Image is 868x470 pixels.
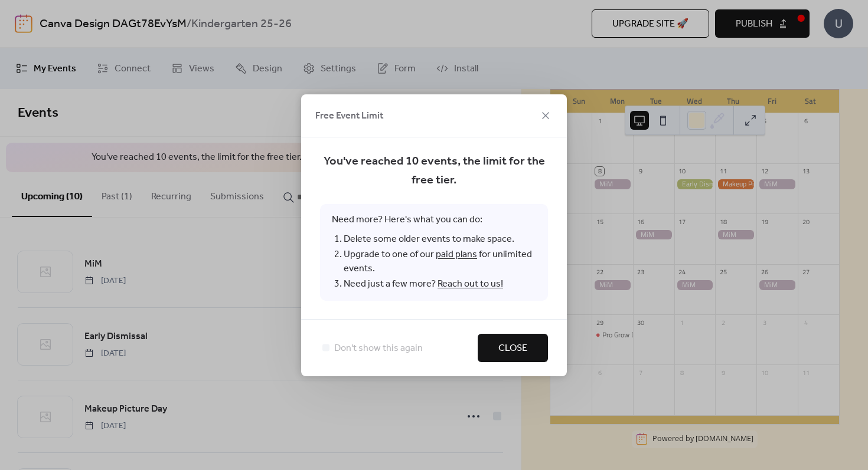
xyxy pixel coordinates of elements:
[478,334,548,362] button: Close
[344,247,536,277] li: Upgrade to one of our for unlimited events.
[320,204,548,301] span: Need more? Here's what you can do:
[344,232,536,247] li: Delete some older events to make space.
[498,341,527,356] span: Close
[344,277,536,292] li: Need just a few more?
[438,275,503,293] a: Reach out to us!
[320,152,548,190] span: You've reached 10 events, the limit for the free tier.
[334,341,423,356] span: Don't show this again
[436,245,477,264] a: paid plans
[315,109,383,123] span: Free Event Limit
